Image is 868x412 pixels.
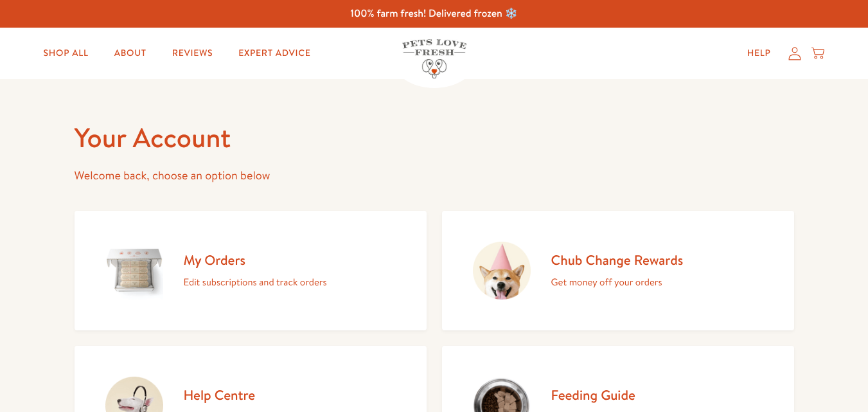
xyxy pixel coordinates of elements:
a: Chub Change Rewards Get money off your orders [442,211,794,330]
p: Get money off your orders [551,274,684,291]
a: Expert Advice [228,40,321,66]
h2: Help Centre [184,386,316,404]
a: My Orders Edit subscriptions and track orders [75,211,427,330]
a: Shop All [33,40,99,66]
h2: My Orders [184,251,327,269]
img: Pets Love Fresh [402,39,466,78]
h2: Feeding Guide [551,386,691,404]
h1: Your Account [75,120,794,156]
p: Edit subscriptions and track orders [184,274,327,291]
a: About [104,40,157,66]
h2: Chub Change Rewards [551,251,684,269]
a: Reviews [162,40,223,66]
p: Welcome back, choose an option below [75,166,794,186]
a: Help [737,40,781,66]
